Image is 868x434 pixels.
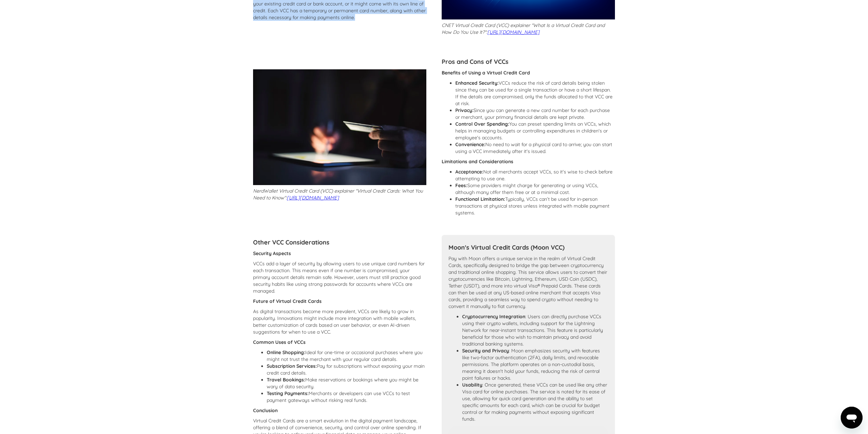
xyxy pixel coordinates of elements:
[267,377,305,383] strong: Travel Bookings:
[267,363,426,376] li: Pay for subscriptions without exposing your main credit card details.
[455,182,467,188] strong: Fees:
[287,195,339,201] a: [URL][DOMAIN_NAME]
[455,168,615,182] li: Not all merchants accept VCCs, so it's wise to check before attempting to use one.
[455,107,473,113] strong: Privacy:
[442,22,615,36] p: CNET Virtual Credit Card (VCC) explainer "What Is a Virtual Credit Card and How Do You Use It?":
[455,196,505,202] strong: Functional Limitation:
[462,313,608,347] li: : Users can directly purchase VCCs using their crypto wallets, including support for the Lightnin...
[267,390,309,396] strong: Testing Payments:
[253,260,426,294] p: VCCs add a layer of security by allowing users to use unique card numbers for each transaction. T...
[253,308,426,335] p: As digital transactions become more prevalent, VCCs are likely to grow in popularity. Innovations...
[253,250,291,256] strong: Security Aspects
[462,347,608,381] li: : Moon emphasizes security with features like two-factor authentication (2FA), daily limits, and ...
[455,169,483,175] strong: Acceptance:
[841,407,863,429] iframe: Button to launch messaging window
[455,141,615,155] li: No need to wait for a physical card to arrive; you can start using a VCC immediately after it's i...
[455,182,615,196] li: Some providers might charge for generating or using VCCs, although many offer them free or at a m...
[267,376,426,390] li: Make reservations or bookings where you might be wary of data security.
[253,238,426,247] h4: Other VCC Considerations
[267,390,426,404] li: Merchants or developers can use VCCs to test payment gateways without risking real funds.
[462,381,608,422] li: : Once generated, these VCCs can be used like any other Visa card for online purchases. The servi...
[487,29,540,35] a: [URL][DOMAIN_NAME]
[267,363,317,369] strong: Subscription Services:
[253,407,278,414] strong: Conclusion
[462,313,525,320] strong: Cryptocurrency Integration
[448,243,608,252] h4: Moon's Virtual Credit Cards (Moon VCC)
[455,107,615,121] li: Since you can generate a new card number for each purchase or merchant, your primary financial de...
[462,348,509,354] strong: Security and Privacy
[442,70,530,76] strong: Benefits of Using a Virtual Credit Card
[448,255,608,310] p: Pay with Moon offers a unique service in the realm of Virtual Credit Cards, specifically designed...
[442,158,513,165] strong: Limitations and Considerations
[455,141,485,148] strong: Convenience:
[455,121,615,141] li: You can preset spending limits on VCCs, which helps in managing budgets or controlling expenditur...
[455,196,615,216] li: Typically, VCCs can’t be used for in-person transactions at physical stores unless integrated wit...
[462,382,482,388] strong: Usability
[455,121,509,127] strong: Control Over Spending:
[267,349,305,355] strong: Online Shopping:
[253,298,322,304] strong: Future of Virtual Credit Cards
[442,58,615,66] h4: Pros and Cons of VCCs
[455,80,499,86] strong: Enhanced Security:
[253,339,306,345] strong: Common Uses of VCCs
[455,80,615,107] li: VCCs reduce the risk of card details being stolen since they can be used for a single transaction...
[267,349,426,363] li: Ideal for one-time or occasional purchases where you might not trust the merchant with your regul...
[253,187,426,201] p: NerdWallet Virtual Credit Card (VCC) explainer "Virtual Credit Cards: What You Need to Know":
